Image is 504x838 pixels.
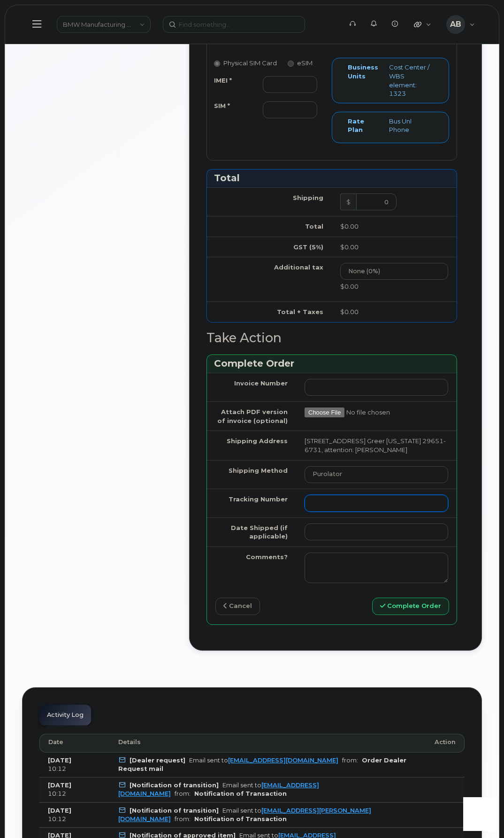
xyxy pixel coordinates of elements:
[118,757,406,772] b: Order Dealer Request mail
[48,757,71,764] b: [DATE]
[426,734,465,753] th: Action
[48,790,101,798] div: 10:12
[382,117,440,134] div: Bus Unl Phone
[48,765,101,773] div: 10:12
[215,523,288,541] label: Date Shipped (if applicable)
[214,172,450,185] h3: Total
[175,815,191,823] span: from:
[214,59,277,68] label: Physical SIM Card
[277,308,323,316] label: Total + Taxes
[340,223,359,230] span: $0.00
[228,757,338,764] a: [EMAIL_ADDRESS][DOMAIN_NAME]
[348,63,375,80] label: Business Units
[234,379,288,388] label: Invoice Number
[293,243,323,252] label: GST (5%)
[229,466,288,475] label: Shipping Method
[340,282,448,291] div: $0.00
[48,782,71,789] b: [DATE]
[214,357,450,370] h3: Complete Order
[130,757,185,764] b: [Dealer request]
[246,553,288,561] label: Comments?
[214,61,220,67] input: Physical SIM Card
[440,15,481,34] div: Alex Bradshaw
[389,63,433,98] div: Cost Center / WBS element: 1323
[305,222,323,231] label: Total
[342,757,358,764] span: from:
[293,193,323,202] label: Shipping
[48,815,101,823] div: 10:12
[340,193,356,210] div: $
[348,117,375,134] label: Rate Plan
[118,807,371,823] a: [EMAIL_ADDRESS][PERSON_NAME][DOMAIN_NAME]
[340,243,359,251] span: $0.00
[450,19,461,30] span: AB
[229,495,288,504] label: Tracking Number
[372,598,449,615] button: Complete Order
[463,797,497,831] iframe: Messenger Launcher
[130,807,219,814] b: [Notification of transition]
[215,598,260,615] a: cancel
[175,790,191,797] span: from:
[340,308,359,315] span: $0.00
[48,807,71,814] b: [DATE]
[407,15,438,34] div: Quicklinks
[274,263,323,272] label: Additional tax
[130,782,219,789] b: [Notification of transition]
[214,76,232,85] label: IMEI *
[194,790,287,797] b: Notification of Transaction
[118,807,371,823] div: Email sent to
[189,757,338,764] div: Email sent to
[215,407,288,425] label: Attach PDF version of invoice (optional)
[48,738,63,746] span: Date
[296,431,457,460] td: [STREET_ADDRESS] Greer [US_STATE] 29651-6731, attention: [PERSON_NAME]
[163,16,305,33] input: Find something...
[57,16,151,33] a: BMW Manufacturing Co LLC
[194,815,287,823] b: Notification of Transaction
[288,61,294,67] input: eSIM
[227,437,288,446] label: Shipping Address
[206,331,457,345] h2: Take Action
[118,738,141,746] span: Details
[288,59,313,68] label: eSIM
[214,101,230,110] label: SIM *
